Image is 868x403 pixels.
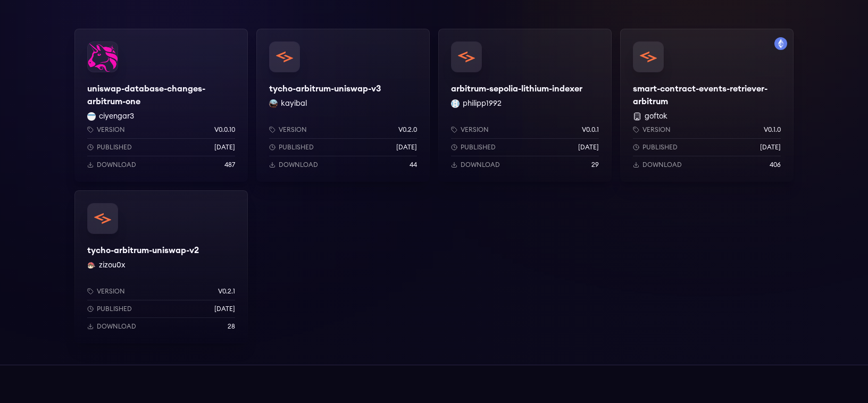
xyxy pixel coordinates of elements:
[214,125,235,134] p: v0.0.10
[256,29,430,182] a: tycho-arbitrum-uniswap-v3tycho-arbitrum-uniswap-v3kayibal kayibalVersionv0.2.0Published[DATE]Down...
[461,161,500,169] p: Download
[620,29,794,182] a: Filter by mainnet networksmart-contract-events-retriever-arbitrumsmart-contract-events-retriever-...
[224,161,235,169] p: 487
[99,111,134,122] button: ciyengar3
[281,98,307,109] button: kayibal
[438,29,612,182] a: arbitrum-sepolia-lithium-indexerarbitrum-sepolia-lithium-indexerphilipp1992 philipp1992Versionv0....
[97,125,125,134] p: Version
[74,29,248,182] a: uniswap-database-changes-arbitrum-oneuniswap-database-changes-arbitrum-oneciyengar3 ciyengar3Vers...
[279,161,318,169] p: Download
[214,305,235,313] p: [DATE]
[760,143,781,152] p: [DATE]
[97,322,136,331] p: Download
[463,98,502,109] button: philipp1992
[642,143,678,152] p: Published
[97,161,136,169] p: Download
[218,287,235,296] p: v0.2.1
[97,287,125,296] p: Version
[645,111,667,122] button: goftok
[642,125,671,134] p: Version
[398,125,417,134] p: v0.2.0
[764,125,781,134] p: v0.1.0
[578,143,599,152] p: [DATE]
[410,161,417,169] p: 44
[214,143,235,152] p: [DATE]
[461,125,489,134] p: Version
[396,143,417,152] p: [DATE]
[228,322,235,331] p: 28
[582,125,599,134] p: v0.0.1
[642,161,682,169] p: Download
[774,37,787,50] img: Filter by mainnet network
[97,143,132,152] p: Published
[461,143,496,152] p: Published
[74,190,248,343] a: tycho-arbitrum-uniswap-v2tycho-arbitrum-uniswap-v2zizou0x zizou0xVersionv0.2.1Published[DATE]Down...
[97,305,132,313] p: Published
[99,260,125,271] button: zizou0x
[279,125,307,134] p: Version
[279,143,314,152] p: Published
[770,161,781,169] p: 406
[591,161,599,169] p: 29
